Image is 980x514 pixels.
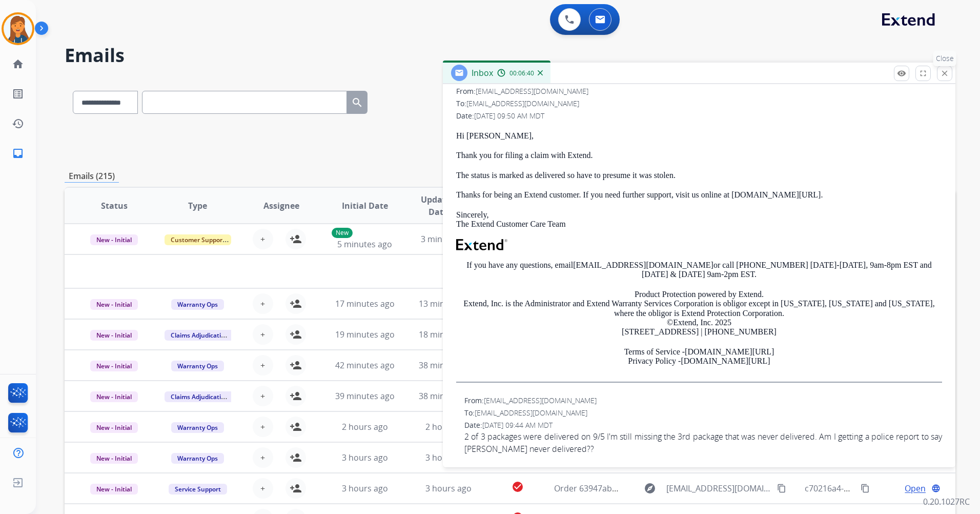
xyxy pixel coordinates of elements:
[260,298,265,310] span: +
[253,478,273,499] button: +
[805,483,962,494] span: c70216a4-3601-42d5-90a5-c2c777159b08
[188,200,207,212] span: Type
[456,210,942,229] p: Sincerely, The Extend Customer Care Team
[90,299,138,310] span: New - Initial
[456,131,942,141] p: Hi [PERSON_NAME],
[554,483,737,494] span: Order 63947ab5-93fd-436a-ba8b-6bb09a6afd34
[171,299,224,310] span: Warranty Ops
[456,151,942,160] p: Thank you for filing a claim with Extend.
[905,482,926,495] span: Open
[337,239,392,250] span: 5 minutes ago
[351,96,363,109] mat-icon: search
[419,360,478,371] span: 38 minutes ago
[421,233,476,245] span: 3 minutes ago
[456,171,942,180] p: The status is marked as delivered so have to presume it was stolen.
[681,357,770,365] a: [DOMAIN_NAME][URL]
[90,422,138,433] span: New - Initial
[484,396,597,405] span: [EMAIL_ADDRESS][DOMAIN_NAME]
[260,233,265,245] span: +
[263,200,299,212] span: Assignee
[425,421,472,432] span: 2 hours ago
[464,420,942,430] div: Date:
[456,347,942,366] p: Terms of Service - Privacy Policy -
[573,261,713,269] a: [EMAIL_ADDRESS][DOMAIN_NAME]
[419,329,478,340] span: 18 minutes ago
[342,483,388,494] span: 3 hours ago
[335,298,395,309] span: 17 minutes ago
[12,117,24,130] mat-icon: history
[897,69,906,78] mat-icon: remove_red_eye
[861,484,870,493] mat-icon: content_copy
[253,324,273,345] button: +
[90,391,138,402] span: New - Initial
[472,67,493,78] span: Inbox
[290,328,302,341] mat-icon: person_add
[260,451,265,464] span: +
[512,481,524,493] mat-icon: check_circle
[12,88,24,100] mat-icon: list_alt
[90,484,138,495] span: New - Initial
[342,452,388,463] span: 3 hours ago
[509,69,534,77] span: 00:06:40
[425,452,472,463] span: 3 hours ago
[165,234,231,245] span: Customer Support
[335,390,395,402] span: 39 minutes ago
[260,390,265,402] span: +
[456,98,942,109] div: To:
[464,430,942,455] div: 2 of 3 packages were delivered on 9/5 I'm still missing the 3rd package that was never delivered....
[456,86,942,96] div: From:
[65,45,955,66] h2: Emails
[456,190,942,200] p: Thanks for being an Extend customer. If you need further support, visit us online at [DOMAIN_NAME...
[332,228,353,238] p: New
[169,484,227,495] span: Service Support
[290,390,302,402] mat-icon: person_add
[90,361,138,371] span: New - Initial
[456,111,942,121] div: Date:
[419,298,478,309] span: 13 minutes ago
[931,484,941,493] mat-icon: language
[260,359,265,371] span: +
[171,453,224,464] span: Warranty Ops
[260,421,265,433] span: +
[253,386,273,406] button: +
[456,261,942,280] p: If you have any questions, email or call [PHONE_NUMBER] [DATE]-[DATE], 9am-8pm EST and [DATE] & [...
[940,69,949,78] mat-icon: close
[644,482,656,495] mat-icon: explore
[685,347,774,356] a: [DOMAIN_NAME][URL]
[290,451,302,464] mat-icon: person_add
[90,453,138,464] span: New - Initial
[335,360,395,371] span: 42 minutes ago
[171,361,224,371] span: Warranty Ops
[475,408,587,418] span: [EMAIL_ADDRESS][DOMAIN_NAME]
[253,293,273,314] button: +
[90,234,138,245] span: New - Initial
[12,147,24,160] mat-icon: inbox
[933,51,956,66] p: Close
[290,233,302,245] mat-icon: person_add
[342,421,388,432] span: 2 hours ago
[474,111,544,121] span: [DATE] 09:50 AM MDT
[425,483,472,494] span: 3 hours ago
[415,193,461,218] span: Updated Date
[101,200,128,212] span: Status
[456,290,942,337] p: Product Protection powered by Extend. Extend, Inc. is the Administrator and Extend Warranty Servi...
[456,239,507,250] img: Extend Logo
[666,482,771,495] span: [EMAIL_ADDRESS][DOMAIN_NAME]
[260,328,265,341] span: +
[777,484,786,493] mat-icon: content_copy
[290,298,302,310] mat-icon: person_add
[253,417,273,437] button: +
[335,329,395,340] span: 19 minutes ago
[165,330,235,341] span: Claims Adjudication
[4,14,32,43] img: avatar
[65,170,119,183] p: Emails (215)
[464,396,942,406] div: From:
[165,391,235,402] span: Claims Adjudication
[253,447,273,468] button: +
[464,408,942,418] div: To:
[171,422,224,433] span: Warranty Ops
[419,390,478,402] span: 38 minutes ago
[482,420,553,430] span: [DATE] 09:44 AM MDT
[342,200,388,212] span: Initial Date
[290,421,302,433] mat-icon: person_add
